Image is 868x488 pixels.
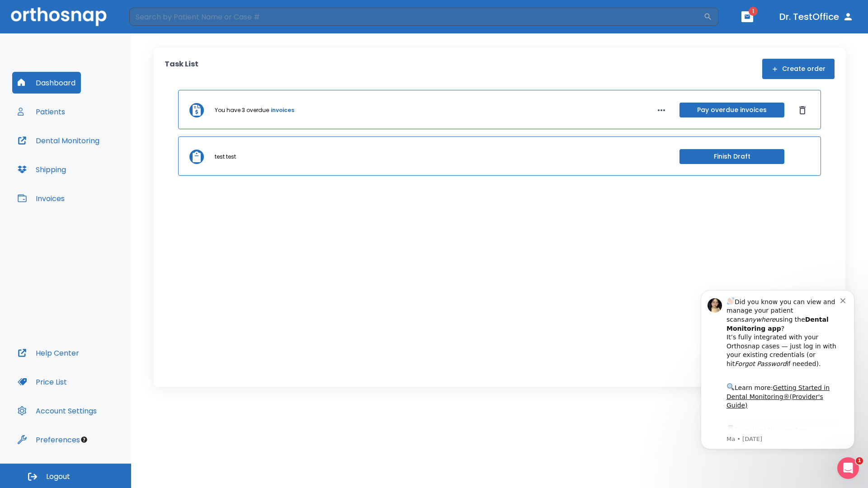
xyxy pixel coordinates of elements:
[39,142,153,188] div: Download the app: | ​ Let us know if you need help getting started!
[12,429,85,450] button: Preferences
[687,282,868,455] iframe: Intercom notifications message
[12,159,71,180] button: Shipping
[12,400,102,422] button: Account Settings
[271,106,294,114] a: invoices
[856,457,863,465] span: 1
[12,72,81,94] button: Dashboard
[749,7,758,16] span: 1
[129,8,703,26] input: Search by Patient Name or Case #
[39,144,120,160] a: App Store
[795,103,810,117] button: Dismiss
[679,149,784,164] button: Finish Draft
[39,153,153,161] p: Message from Ma, sent 6w ago
[12,101,71,122] button: Patients
[46,472,70,482] span: Logout
[153,14,160,21] button: Dismiss notification
[80,436,88,444] div: Tooltip anchor
[215,106,269,114] p: You have 3 overdue
[12,188,70,209] button: Invoices
[165,59,198,79] p: Task List
[776,9,857,25] button: Dr. TestOffice
[837,457,859,479] iframe: Intercom live chat
[12,371,72,393] button: Price List
[679,103,784,117] button: Pay overdue invoices
[12,130,105,151] button: Dental Monitoring
[11,7,107,26] img: Orthosnap
[12,342,85,364] button: Help Center
[215,153,236,161] p: test test
[762,59,835,79] button: Create order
